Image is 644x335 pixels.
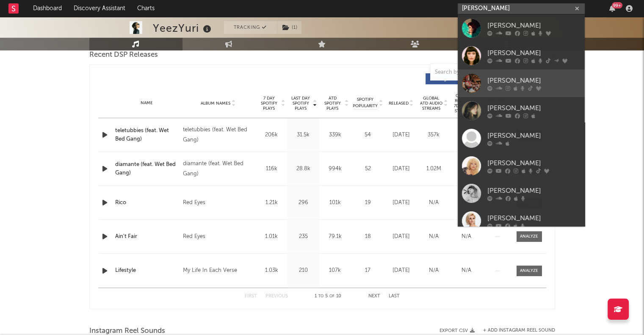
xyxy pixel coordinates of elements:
a: [PERSON_NAME] [458,180,585,207]
span: Global ATD Audio Streams [420,96,443,111]
a: [PERSON_NAME] [458,42,585,69]
div: N/A [452,199,481,207]
div: 218k [452,131,481,139]
div: 79.1k [321,233,349,241]
a: [PERSON_NAME] [458,152,585,180]
span: to [318,294,323,298]
div: [PERSON_NAME] [487,130,580,141]
input: Search by song name or URL [431,69,520,76]
div: 994k [321,165,349,173]
div: [DATE] [387,131,415,139]
div: [PERSON_NAME] [487,103,580,113]
div: 101k [321,199,349,207]
div: 31.5k [290,131,317,139]
div: 235 [290,233,317,241]
div: [PERSON_NAME] [487,185,580,196]
button: + Add Instagram Reel Sound [483,328,555,333]
a: Rico [115,199,179,207]
div: My Life In Each Verse [183,266,237,276]
div: 18 [353,233,383,241]
div: [PERSON_NAME] [487,213,580,223]
span: Album Names [201,101,230,106]
div: 28.8k [290,165,317,173]
span: ATD Spotify Plays [321,96,344,111]
span: of [329,294,334,298]
span: Last Day Spotify Plays [290,96,312,111]
span: Released [389,101,409,106]
a: [PERSON_NAME] [458,97,585,125]
a: [PERSON_NAME] [458,125,585,152]
button: Next [368,294,380,299]
div: 1.21k [258,199,285,207]
div: 116k [258,165,285,173]
div: [PERSON_NAME] [487,158,580,168]
a: [PERSON_NAME] [458,14,585,42]
a: Ain't Fair [115,233,179,241]
button: First [245,294,257,299]
div: 1.02M [420,165,448,173]
div: 17 [353,266,383,275]
div: Name [115,100,179,106]
div: + Add Instagram Reel Sound [475,328,555,333]
div: 296 [290,199,317,207]
div: N/A [452,233,481,241]
a: [PERSON_NAME] [458,207,585,235]
div: 99 + [612,2,622,8]
div: Red Eyes [183,198,205,208]
input: Search for artists [458,3,585,14]
div: [DATE] [387,233,415,241]
div: 210 [290,266,317,275]
div: [PERSON_NAME] [487,48,580,58]
div: [DATE] [387,266,415,275]
div: [DATE] [387,199,415,207]
div: YeezYuri [153,21,213,35]
div: 1 5 10 [305,291,351,302]
div: 52 [353,165,383,173]
div: 107k [321,266,349,275]
button: (1) [277,21,301,34]
button: Previous [265,294,288,299]
div: 1.03k [258,266,285,275]
span: ( 1 ) [277,21,302,34]
button: Tracking [224,21,277,34]
span: Recent DSP Releases [89,50,158,60]
a: diamante (feat. Wet Bed Gang) [115,161,179,177]
div: N/A [420,233,448,241]
div: 54 [353,131,383,139]
button: Last [389,294,400,299]
div: N/A [452,266,481,275]
a: [PERSON_NAME] [458,69,585,97]
div: 1.01k [258,233,285,241]
div: 357k [420,131,448,139]
div: 339k [321,131,349,139]
div: N/A [420,266,448,275]
span: 7 Day Spotify Plays [258,96,280,111]
div: 206k [258,131,285,139]
span: Spotify Popularity [353,97,378,109]
div: 19 [353,199,383,207]
button: Export CSV [439,328,475,333]
div: [DATE] [387,165,415,173]
div: diamante (feat. Wet Bed Gang) [183,159,254,179]
div: teletubbies (feat. Wet Bed Gang) [183,125,254,145]
div: [PERSON_NAME] [487,20,580,30]
a: teletubbies (feat. Wet Bed Gang) [115,127,179,143]
a: Lifestyle [115,266,179,275]
div: [PERSON_NAME] [487,75,580,86]
span: Global Rolling 7D Audio Streams [452,93,475,114]
div: N/A [420,199,448,207]
div: 103k [452,165,481,173]
div: Red Eyes [183,232,205,242]
button: 99+ [609,5,615,12]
